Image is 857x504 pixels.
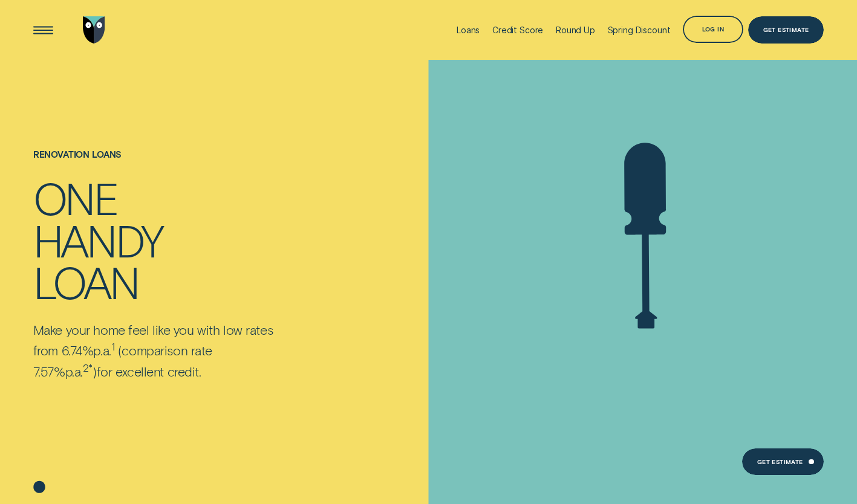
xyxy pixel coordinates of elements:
[608,25,671,35] div: Spring Discount
[65,364,83,379] span: p.a.
[492,25,543,35] div: Credit Score
[111,340,115,353] sup: 1
[93,364,97,379] span: )
[118,343,122,358] span: (
[33,260,138,302] div: loan
[33,176,118,218] div: One
[33,322,294,380] p: Make your home feel like you with low rates from 6.74% comparison rate 7.57% for excellent credit.
[30,16,57,44] button: Open Menu
[65,364,83,379] span: Per Annum
[556,25,595,35] div: Round Up
[457,25,480,35] div: Loans
[33,149,294,176] h1: Renovation loans
[683,16,743,43] button: Log in
[83,16,105,44] img: Wisr
[93,343,111,358] span: Per Annum
[33,176,294,302] h4: One handy loan
[742,448,824,476] a: Get Estimate
[33,219,163,260] div: handy
[93,343,111,358] span: p.a.
[748,16,824,44] a: Get Estimate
